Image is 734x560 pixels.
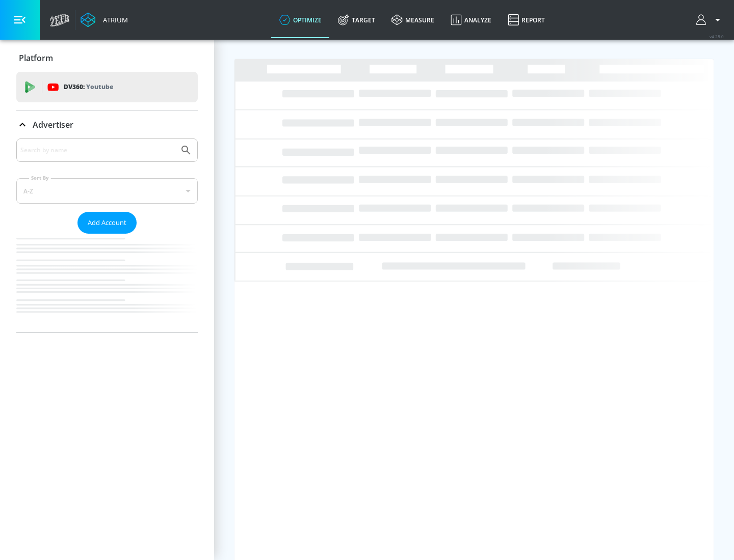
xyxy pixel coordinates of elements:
[33,119,73,130] p: Advertiser
[500,2,553,38] a: Report
[64,81,113,93] p: DV360:
[383,2,442,38] a: measure
[99,15,128,24] div: Atrium
[16,110,198,139] div: Advertiser
[88,217,126,229] span: Add Account
[16,234,198,332] nav: list of Advertiser
[16,72,198,102] div: DV360: Youtube
[330,2,383,38] a: Target
[16,138,198,332] div: Advertiser
[16,44,198,72] div: Platform
[19,52,53,64] p: Platform
[81,12,128,27] a: Atrium
[77,212,137,234] button: Add Account
[710,34,724,39] span: v 4.28.0
[86,81,113,92] p: Youtube
[271,2,330,38] a: optimize
[29,175,51,181] label: Sort By
[442,2,500,38] a: Analyze
[16,178,198,204] div: A-Z
[20,144,175,157] input: Search by name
